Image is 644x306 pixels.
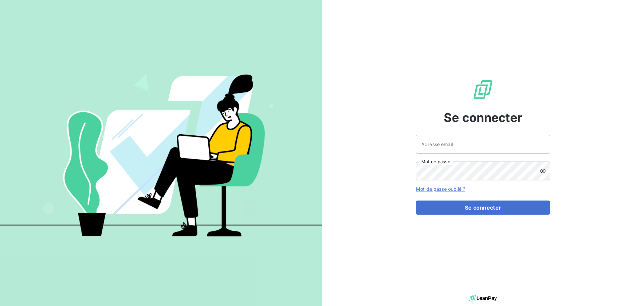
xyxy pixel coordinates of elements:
img: Logo LeanPay [472,79,494,100]
button: Se connecter [416,201,550,215]
a: Mot de passe oublié ? [416,186,465,192]
img: logo [469,293,497,303]
span: Se connecter [444,108,522,127]
input: placeholder [416,135,550,154]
